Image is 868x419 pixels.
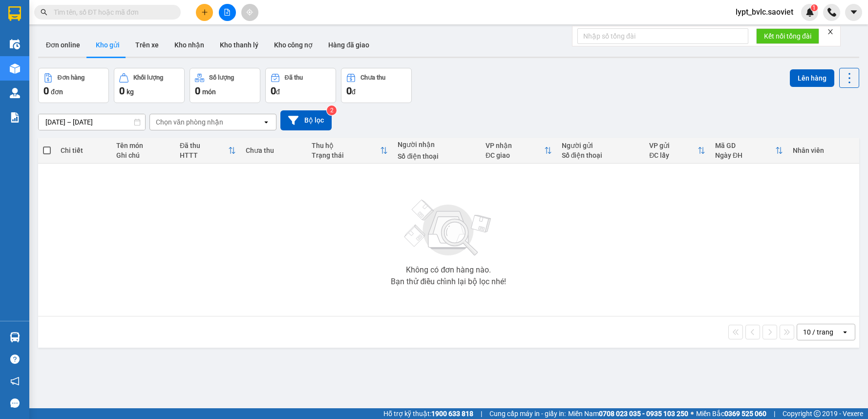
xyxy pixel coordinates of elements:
[724,410,766,418] strong: 0369 525 060
[10,112,20,123] img: solution-icon
[280,110,332,130] button: Bộ lọc
[196,4,213,21] button: plus
[285,74,303,81] div: Đã thu
[696,408,766,419] span: Miền Bắc
[10,332,20,342] img: warehouse-icon
[845,4,862,21] button: caret-down
[307,138,393,164] th: Toggle SortBy
[691,412,694,416] span: ⚪️
[180,151,228,159] div: HTTT
[41,9,47,16] span: search
[195,85,200,97] span: 0
[38,33,88,57] button: Đơn online
[201,9,208,16] span: plus
[175,138,241,164] th: Toggle SortBy
[644,138,710,164] th: Toggle SortBy
[54,7,169,18] input: Tìm tên, số ĐT hoặc mã đơn
[156,117,223,127] div: Chọn văn phòng nhận
[10,355,20,364] span: question-circle
[793,147,854,154] div: Nhân viên
[127,33,167,57] button: Trên xe
[246,147,302,154] div: Chưa thu
[219,4,236,21] button: file-add
[811,4,818,11] sup: 1
[649,151,698,159] div: ĐC lấy
[481,408,482,419] span: |
[562,151,640,159] div: Số điện thoại
[812,4,816,11] span: 1
[341,68,412,103] button: Chưa thu0đ
[10,398,20,408] span: message
[827,8,836,17] img: phone-icon
[209,74,234,81] div: Số lượng
[398,152,476,160] div: Số điện thoại
[167,33,212,57] button: Kho nhận
[391,278,506,286] div: Bạn thử điều chỉnh lại bộ lọc nhé!
[568,408,688,419] span: Miền Nam
[710,138,788,164] th: Toggle SortBy
[431,410,473,418] strong: 1900 633 818
[400,194,497,262] img: svg+xml;base64,PHN2ZyBjbGFzcz0ibGlzdC1wbHVnX19zdmciIHhtbG5zPSJodHRwOi8vd3d3LnczLm9yZy8yMDAwL3N2Zy...
[360,74,385,81] div: Chưa thu
[212,33,266,57] button: Kho thanh lý
[599,410,688,418] strong: 0708 023 035 - 0935 103 250
[116,151,170,159] div: Ghi chú
[8,6,21,21] img: logo-vxr
[224,9,231,16] span: file-add
[276,88,280,96] span: đ
[116,142,170,149] div: Tên món
[246,9,253,16] span: aim
[266,33,320,57] button: Kho công nợ
[764,31,811,42] span: Kết nối tổng đài
[398,141,476,148] div: Người nhận
[327,105,337,115] sup: 2
[756,28,819,44] button: Kết nối tổng đài
[352,88,356,96] span: đ
[814,410,821,417] span: copyright
[38,68,109,103] button: Đơn hàng0đơn
[114,68,185,103] button: Khối lượng0kg
[51,88,63,96] span: đơn
[88,33,127,57] button: Kho gửi
[715,142,775,149] div: Mã GD
[803,327,833,337] div: 10 / trang
[10,88,20,98] img: warehouse-icon
[61,147,106,154] div: Chi tiết
[58,74,85,81] div: Đơn hàng
[841,328,849,336] svg: open
[577,28,748,44] input: Nhập số tổng đài
[271,85,276,97] span: 0
[190,68,260,103] button: Số lượng0món
[10,39,20,49] img: warehouse-icon
[127,88,134,96] span: kg
[827,28,834,35] span: close
[805,8,814,17] img: icon-new-feature
[202,88,216,96] span: món
[383,408,473,419] span: Hỗ trợ kỹ thuật:
[312,142,380,149] div: Thu hộ
[489,408,566,419] span: Cung cấp máy in - giấy in:
[346,85,352,97] span: 0
[715,151,775,159] div: Ngày ĐH
[774,408,775,419] span: |
[10,63,20,74] img: warehouse-icon
[849,8,858,17] span: caret-down
[486,151,544,159] div: ĐC giao
[320,33,377,57] button: Hàng đã giao
[728,6,801,18] span: lypt_bvlc.saoviet
[265,68,336,103] button: Đã thu0đ
[180,142,228,149] div: Đã thu
[43,85,49,97] span: 0
[10,377,20,386] span: notification
[133,74,163,81] div: Khối lượng
[562,142,640,149] div: Người gửi
[790,69,834,87] button: Lên hàng
[241,4,258,21] button: aim
[481,138,557,164] th: Toggle SortBy
[649,142,698,149] div: VP gửi
[486,142,544,149] div: VP nhận
[119,85,125,97] span: 0
[406,266,491,274] div: Không có đơn hàng nào.
[39,114,145,130] input: Select a date range.
[312,151,380,159] div: Trạng thái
